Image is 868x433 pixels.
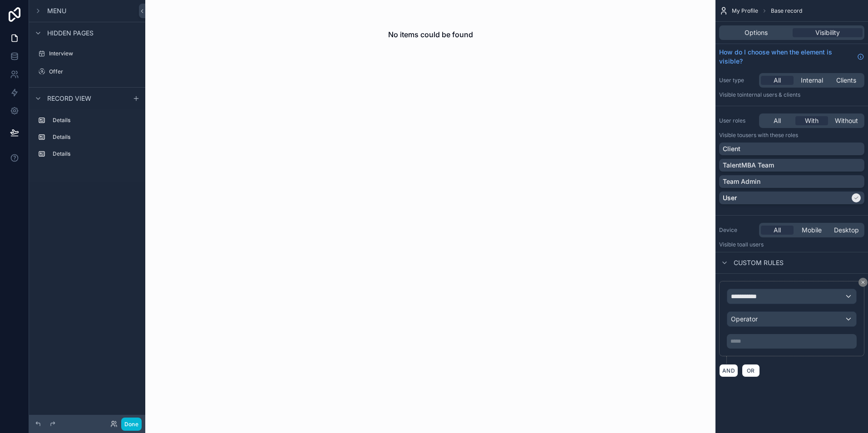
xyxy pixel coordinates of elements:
span: all users [742,241,764,248]
span: Clients [836,76,856,85]
p: TalentMBA Team [723,161,774,170]
label: Details [53,150,136,157]
div: scrollable content [29,109,145,170]
span: OR [745,367,757,374]
p: Client [723,144,740,153]
span: Internal users & clients [742,91,800,98]
span: Internal [801,76,823,85]
span: How do I choose when the element is visible? [719,48,853,66]
button: AND [719,364,738,377]
label: User roles [719,117,755,124]
button: OR [742,364,760,377]
span: My Profile [732,7,758,15]
p: Visible to [719,241,864,248]
span: Menu [47,6,66,15]
span: Operator [731,315,758,323]
span: Options [745,28,768,37]
span: All [774,76,781,85]
p: User [723,193,737,202]
a: Interview [35,46,140,61]
p: Visible to [719,91,864,98]
span: All [774,116,781,125]
label: Details [53,117,136,124]
a: Offer [35,64,140,79]
a: How do I choose when the element is visible? [719,48,864,66]
button: Operator [727,311,857,327]
span: Visibility [815,28,840,37]
span: Record view [47,94,91,103]
span: All [774,226,781,235]
button: Done [121,418,142,431]
p: Team Admin [723,177,760,186]
label: User type [719,77,755,84]
span: Desktop [834,226,859,235]
span: Custom rules [734,258,784,267]
span: With [805,116,819,125]
span: Mobile [802,226,822,235]
span: Hidden pages [47,29,94,38]
label: Offer [49,68,138,75]
span: Base record [771,7,802,15]
span: Without [835,116,858,125]
p: Visible to [719,132,864,139]
label: Details [53,133,136,141]
label: Interview [49,50,138,57]
label: Device [719,226,755,234]
span: Users with these roles [742,132,798,138]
